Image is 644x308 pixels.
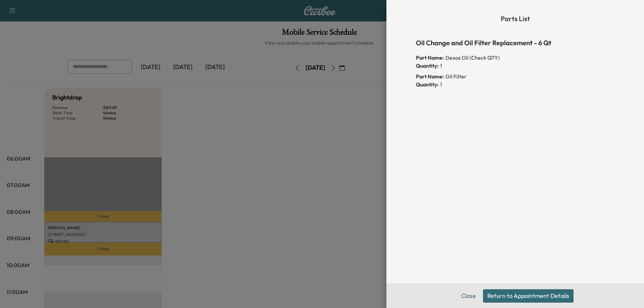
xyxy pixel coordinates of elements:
button: Close [457,289,480,303]
div: Oil Filter [416,72,614,80]
button: Return to Appointment Details [483,289,574,303]
span: Part Name: [416,54,444,62]
span: Quantity: [416,62,439,70]
div: 1 [416,80,614,88]
div: 1 [416,62,614,70]
span: Part Name: [416,72,444,80]
div: Dexos Oil (Check QTY) [416,54,614,62]
span: Quantity: [416,80,439,88]
h6: Oil Change and Oil Filter Replacement - 6 Qt [416,38,614,48]
h6: Parts List [416,13,614,24]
